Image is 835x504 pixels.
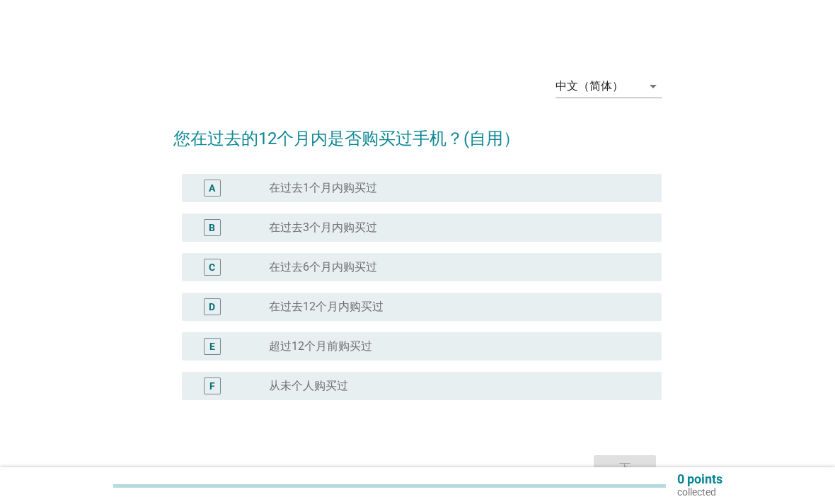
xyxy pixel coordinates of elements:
[209,300,215,315] div: D
[173,112,662,151] h2: 您在过去的12个月内是否购买过手机？(自用）
[209,339,215,354] div: E
[209,260,215,275] div: C
[269,181,377,195] label: 在过去1个月内购买过
[555,80,623,93] div: 中文（简体）
[209,221,215,235] div: B
[645,78,662,95] i: arrow_drop_down
[269,339,372,353] label: 超过12个月前购买过
[269,300,384,314] label: 在过去12个月内购买过
[209,181,215,196] div: A
[209,379,215,394] div: F
[269,221,377,235] label: 在过去3个月内购买过
[677,486,722,498] p: collected
[269,379,348,393] label: 从未个人购买过
[677,473,722,486] p: 0 points
[269,260,377,274] label: 在过去6个月内购买过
